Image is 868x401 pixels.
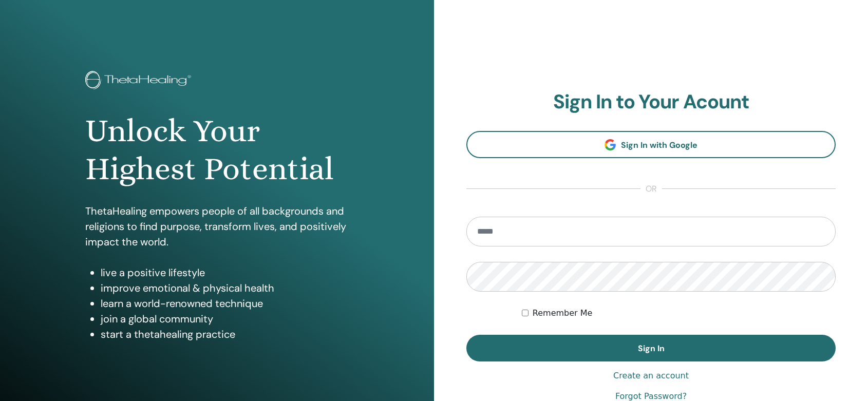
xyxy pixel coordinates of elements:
[533,307,593,319] label: Remember Me
[85,203,349,250] p: ThetaHealing empowers people of all backgrounds and religions to find purpose, transform lives, a...
[101,265,349,280] li: live a positive lifestyle
[466,90,836,114] h2: Sign In to Your Acount
[466,335,836,361] button: Sign In
[638,343,665,354] span: Sign In
[101,327,349,342] li: start a thetahealing practice
[101,311,349,327] li: join a global community
[613,370,689,382] a: Create an account
[101,280,349,296] li: improve emotional & physical health
[101,296,349,311] li: learn a world-renowned technique
[640,183,662,195] span: or
[621,140,697,150] span: Sign In with Google
[466,131,836,158] a: Sign In with Google
[85,112,349,188] h1: Unlock Your Highest Potential
[522,307,836,319] div: Keep me authenticated indefinitely or until I manually logout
